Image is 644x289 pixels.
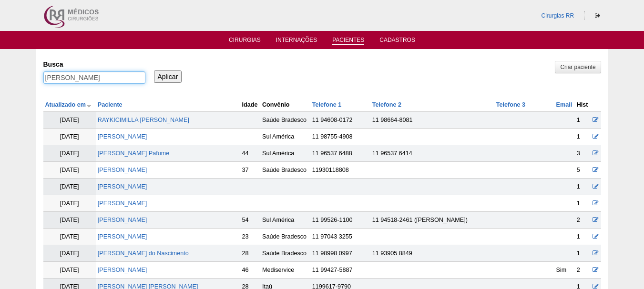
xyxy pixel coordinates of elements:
a: [PERSON_NAME] [98,183,147,190]
td: [DATE] [43,112,96,129]
a: [PERSON_NAME] Pafume [98,150,169,157]
td: 11 96537 6414 [370,145,494,162]
a: [PERSON_NAME] [98,233,147,240]
td: 37 [240,162,260,179]
label: Busca [43,60,145,69]
a: [PERSON_NAME] [98,167,147,173]
th: Convênio [260,98,310,112]
td: [DATE] [43,229,96,245]
td: 2 [575,212,591,229]
td: 44 [240,145,260,162]
a: Internações [276,37,317,46]
td: Saúde Bradesco [260,162,310,179]
td: 1 [575,195,591,212]
a: Telefone 2 [372,101,401,108]
td: Saúde Bradesco [260,245,310,262]
a: Telefone 1 [312,101,341,108]
td: 23 [240,229,260,245]
a: [PERSON_NAME] [98,133,147,140]
input: Digite os termos que você deseja procurar. [43,71,145,84]
td: 11 97043 3255 [310,229,370,245]
td: 46 [240,262,260,279]
td: 54 [240,212,260,229]
a: Atualizado em [45,101,92,108]
td: 11 98755-4908 [310,129,370,145]
td: Sul América [260,145,310,162]
td: 1 [575,245,591,262]
a: [PERSON_NAME] [98,217,147,223]
img: ordem crescente [86,102,92,109]
td: 11 98664-8081 [370,112,494,129]
input: Aplicar [154,70,182,83]
td: Sim [554,262,575,279]
a: [PERSON_NAME] [98,267,147,273]
th: Hist [575,98,591,112]
td: [DATE] [43,162,96,179]
a: Pacientes [332,37,364,45]
td: 11 98998 0997 [310,245,370,262]
td: 1 [575,112,591,129]
td: 1 [575,179,591,195]
td: 11 93905 8849 [370,245,494,262]
td: Saúde Bradesco [260,112,310,129]
td: 5 [575,162,591,179]
a: [PERSON_NAME] do Nascimento [98,250,189,257]
td: [DATE] [43,245,96,262]
td: [DATE] [43,145,96,162]
i: Sair [595,13,600,19]
th: Idade [240,98,260,112]
td: 28 [240,245,260,262]
td: 11930118808 [310,162,370,179]
td: Sul América [260,212,310,229]
td: Sul América [260,129,310,145]
td: [DATE] [43,129,96,145]
a: Criar paciente [555,61,601,73]
a: [PERSON_NAME] [98,200,147,207]
a: Telefone 3 [496,101,525,108]
td: [DATE] [43,262,96,279]
a: Cadastros [379,37,415,46]
td: 11 99526-1100 [310,212,370,229]
td: 1 [575,129,591,145]
td: 11 94608-0172 [310,112,370,129]
td: 2 [575,262,591,279]
a: Email [556,101,572,108]
td: Saúde Bradesco [260,229,310,245]
a: Cirurgias [229,37,261,46]
td: 11 94518-2461 ([PERSON_NAME]) [370,212,494,229]
td: Mediservice [260,262,310,279]
a: Paciente [98,101,123,108]
td: 11 96537 6488 [310,145,370,162]
a: Cirurgias RR [541,12,574,19]
td: [DATE] [43,212,96,229]
td: 1 [575,229,591,245]
td: 11 99427-5887 [310,262,370,279]
td: [DATE] [43,179,96,195]
a: RAYKICIMILLA [PERSON_NAME] [98,117,189,123]
td: 3 [575,145,591,162]
td: [DATE] [43,195,96,212]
